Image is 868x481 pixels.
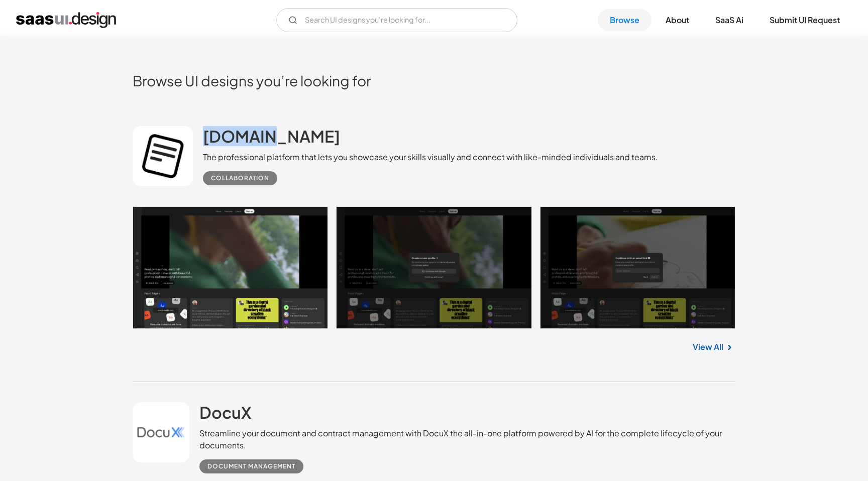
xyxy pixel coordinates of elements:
div: Streamline your document and contract management with DocuX the all-in-one platform powered by AI... [199,427,735,451]
a: [DOMAIN_NAME] [203,126,340,151]
h2: DocuX [199,402,251,422]
a: Browse [598,9,652,31]
a: View All [693,341,723,353]
a: SaaS Ai [703,9,755,31]
h2: Browse UI designs you’re looking for [133,72,735,89]
a: About [654,9,701,31]
a: home [16,12,116,28]
div: The professional platform that lets you showcase your skills visually and connect with like-minde... [203,151,658,163]
div: Collaboration [211,172,269,184]
div: Document Management [207,460,295,472]
a: DocuX [199,402,251,427]
form: Email Form [276,8,517,32]
h2: [DOMAIN_NAME] [203,126,340,146]
a: Submit UI Request [757,9,852,31]
input: Search UI designs you're looking for... [276,8,517,32]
